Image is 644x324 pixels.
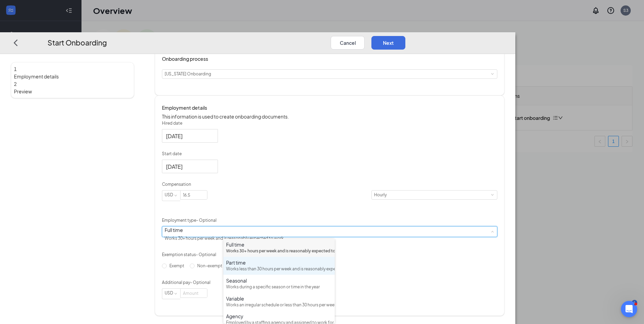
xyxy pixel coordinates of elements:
div: Agency [226,313,332,320]
p: Compensation [162,182,497,188]
div: Seasonal [226,277,332,284]
span: Preview [14,88,131,95]
p: Hired date [162,120,497,126]
div: [object Object] [165,70,216,78]
span: - Optional [190,280,210,285]
div: USD [165,289,178,298]
iframe: Intercom live chat [621,301,637,317]
div: Hourly [374,191,391,200]
p: Additional pay [162,280,497,286]
span: - Optional [196,252,216,257]
div: Works 30+ hours per week and is reasonably expected to work [226,248,332,254]
span: 2 [14,81,17,87]
button: Cancel [331,36,365,50]
div: [object Object] [165,227,289,244]
span: Non-exempt [195,264,225,269]
span: - Optional [196,218,217,223]
input: Sep 16, 2025 [166,132,213,140]
div: Works 30+ hours per week and is reasonably expected to work [165,234,284,244]
div: Variable [226,295,332,302]
h4: Onboarding process [162,55,497,62]
div: Full time [165,227,284,234]
h3: Start Onboarding [48,37,107,48]
input: Amount [181,191,207,200]
p: This information is used to create onboarding documents. [162,113,497,120]
input: Sep 20, 2025 [166,162,213,171]
span: [US_STATE] Onboarding [165,71,211,76]
div: Works during a specific season or time in the year [226,284,332,290]
div: Full time [226,241,332,248]
span: 1 [14,66,17,72]
div: Part time [226,259,332,266]
span: Exempt [167,264,187,269]
span: Employment details [14,73,131,80]
p: Employment type [162,218,497,224]
input: Amount [181,289,207,298]
div: Works less than 30 hours per week and is reasonably expected to work [226,266,332,272]
p: Exemption status [162,252,497,258]
div: USD [165,191,178,200]
h4: Employment details [162,104,497,111]
div: Works an irregular schedule or less than 30 hours per week [226,302,332,308]
p: Start date [162,151,497,157]
button: Next [371,36,405,50]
